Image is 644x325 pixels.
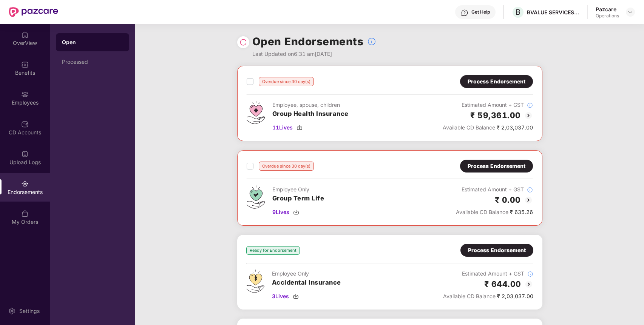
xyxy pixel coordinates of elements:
span: 11 Lives [272,123,293,132]
img: svg+xml;base64,PHN2ZyBpZD0iRG93bmxvYWQtMzJ4MzIiIHhtbG5zPSJodHRwOi8vd3d3LnczLm9yZy8yMDAwL3N2ZyIgd2... [293,293,299,299]
img: svg+xml;base64,PHN2ZyB4bWxucz0iaHR0cDovL3d3dy53My5vcmcvMjAwMC9zdmciIHdpZHRoPSI0OS4zMjEiIGhlaWdodD... [246,270,264,293]
span: Available CD Balance [443,124,495,131]
img: svg+xml;base64,PHN2ZyB4bWxucz0iaHR0cDovL3d3dy53My5vcmcvMjAwMC9zdmciIHdpZHRoPSI0Ny43MTQiIGhlaWdodD... [247,101,265,124]
h2: ₹ 0.00 [495,194,521,206]
span: Available CD Balance [456,209,508,215]
span: B [516,8,520,17]
div: Process Endorsement [468,246,526,254]
img: New Pazcare Logo [9,7,58,17]
img: svg+xml;base64,PHN2ZyBpZD0iSW5mb18tXzMyeDMyIiBkYXRhLW5hbWU9IkluZm8gLSAzMngzMiIgeG1sbnM9Imh0dHA6Ly... [367,37,376,46]
img: svg+xml;base64,PHN2ZyBpZD0iQmFjay0yMHgyMCIgeG1sbnM9Imh0dHA6Ly93d3cudzMub3JnLzIwMDAvc3ZnIiB3aWR0aD... [524,111,533,120]
div: Operations [596,13,619,19]
img: svg+xml;base64,PHN2ZyBpZD0iRW1wbG95ZWVzIiB4bWxucz0iaHR0cDovL3d3dy53My5vcmcvMjAwMC9zdmciIHdpZHRoPS... [21,91,29,98]
img: svg+xml;base64,PHN2ZyBpZD0iTXlfT3JkZXJzIiBkYXRhLW5hbWU9Ik15IE9yZGVycyIgeG1sbnM9Imh0dHA6Ly93d3cudz... [21,210,29,217]
h3: Accidental Insurance [272,278,341,288]
div: Estimated Amount + GST [456,185,533,194]
div: Employee, spouse, children [272,101,349,109]
div: Employee Only [272,185,324,194]
h2: ₹ 59,361.00 [470,109,521,122]
div: Process Endorsement [468,162,525,170]
div: Processed [62,59,123,65]
div: Pazcare [596,6,619,13]
div: ₹ 2,03,037.00 [443,292,533,300]
h3: Group Health Insurance [272,109,349,119]
img: svg+xml;base64,PHN2ZyBpZD0iSGVscC0zMngzMiIgeG1sbnM9Imh0dHA6Ly93d3cudzMub3JnLzIwMDAvc3ZnIiB3aWR0aD... [461,9,468,17]
div: Get Help [471,9,490,15]
span: 3 Lives [272,292,289,300]
div: Last Updated on 6:31 am[DATE] [252,50,377,58]
img: svg+xml;base64,PHN2ZyBpZD0iUmVsb2FkLTMyeDMyIiB4bWxucz0iaHR0cDovL3d3dy53My5vcmcvMjAwMC9zdmciIHdpZH... [239,39,247,46]
h2: ₹ 644.00 [484,278,521,290]
img: svg+xml;base64,PHN2ZyBpZD0iSW5mb18tXzMyeDMyIiBkYXRhLW5hbWU9IkluZm8gLSAzMngzMiIgeG1sbnM9Imh0dHA6Ly... [527,271,533,277]
img: svg+xml;base64,PHN2ZyBpZD0iRW5kb3JzZW1lbnRzIiB4bWxucz0iaHR0cDovL3d3dy53My5vcmcvMjAwMC9zdmciIHdpZH... [21,180,29,188]
img: svg+xml;base64,PHN2ZyB4bWxucz0iaHR0cDovL3d3dy53My5vcmcvMjAwMC9zdmciIHdpZHRoPSI0Ny43MTQiIGhlaWdodD... [247,185,265,209]
div: ₹ 2,03,037.00 [443,123,533,132]
h1: Open Endorsements [252,33,364,50]
div: ₹ 635.26 [456,208,533,216]
img: svg+xml;base64,PHN2ZyBpZD0iRG93bmxvYWQtMzJ4MzIiIHhtbG5zPSJodHRwOi8vd3d3LnczLm9yZy8yMDAwL3N2ZyIgd2... [297,125,303,131]
img: svg+xml;base64,PHN2ZyBpZD0iVXBsb2FkX0xvZ3MiIGRhdGEtbmFtZT0iVXBsb2FkIExvZ3MiIHhtbG5zPSJodHRwOi8vd3... [21,150,29,158]
img: svg+xml;base64,PHN2ZyBpZD0iQmFjay0yMHgyMCIgeG1sbnM9Imh0dHA6Ly93d3cudzMub3JnLzIwMDAvc3ZnIiB3aWR0aD... [524,196,533,205]
img: svg+xml;base64,PHN2ZyBpZD0iRG93bmxvYWQtMzJ4MzIiIHhtbG5zPSJodHRwOi8vd3d3LnczLm9yZy8yMDAwL3N2ZyIgd2... [293,209,299,215]
div: Open [62,39,123,46]
img: svg+xml;base64,PHN2ZyBpZD0iRHJvcGRvd24tMzJ4MzIiIHhtbG5zPSJodHRwOi8vd3d3LnczLm9yZy8yMDAwL3N2ZyIgd2... [627,9,633,15]
div: Employee Only [272,270,341,278]
img: svg+xml;base64,PHN2ZyBpZD0iSW5mb18tXzMyeDMyIiBkYXRhLW5hbWU9IkluZm8gLSAzMngzMiIgeG1sbnM9Imh0dHA6Ly... [527,187,533,193]
img: svg+xml;base64,PHN2ZyBpZD0iU2V0dGluZy0yMHgyMCIgeG1sbnM9Imh0dHA6Ly93d3cudzMub3JnLzIwMDAvc3ZnIiB3aW... [8,307,15,315]
h3: Group Term Life [272,194,324,203]
div: Ready for Endorsement [246,246,300,255]
div: Estimated Amount + GST [443,270,533,278]
img: svg+xml;base64,PHN2ZyBpZD0iQ0RfQWNjb3VudHMiIGRhdGEtbmFtZT0iQ0QgQWNjb3VudHMiIHhtbG5zPSJodHRwOi8vd3... [21,120,29,128]
div: BVALUE SERVICES PRIVATE LIMITED [527,9,580,16]
div: Overdue since 30 day(s) [259,162,314,171]
div: Estimated Amount + GST [443,101,533,109]
img: svg+xml;base64,PHN2ZyBpZD0iSW5mb18tXzMyeDMyIiBkYXRhLW5hbWU9IkluZm8gLSAzMngzMiIgeG1sbnM9Imh0dHA6Ly... [527,102,533,108]
div: Settings [17,307,42,315]
div: Overdue since 30 day(s) [259,77,314,86]
span: 9 Lives [272,208,289,216]
span: Available CD Balance [443,293,496,299]
img: svg+xml;base64,PHN2ZyBpZD0iSG9tZSIgeG1sbnM9Imh0dHA6Ly93d3cudzMub3JnLzIwMDAvc3ZnIiB3aWR0aD0iMjAiIG... [21,31,29,39]
img: svg+xml;base64,PHN2ZyBpZD0iQmFjay0yMHgyMCIgeG1sbnM9Imh0dHA6Ly93d3cudzMub3JnLzIwMDAvc3ZnIiB3aWR0aD... [524,280,533,289]
div: Process Endorsement [468,77,525,86]
img: svg+xml;base64,PHN2ZyBpZD0iQmVuZWZpdHMiIHhtbG5zPSJodHRwOi8vd3d3LnczLm9yZy8yMDAwL3N2ZyIgd2lkdGg9Ij... [21,61,29,68]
